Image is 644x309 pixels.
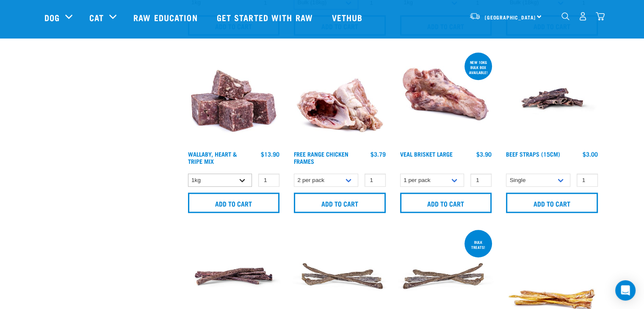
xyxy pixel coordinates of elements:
input: Add to cart [400,193,492,213]
img: home-icon@2x.png [596,12,605,21]
input: 1 [470,174,492,187]
img: 1205 Veal Brisket 1pp 01 [398,51,494,147]
a: Wallaby, Heart & Tripe Mix [188,152,237,162]
input: Add to cart [188,193,280,213]
img: 1174 Wallaby Heart Tripe Mix 01 [186,51,282,147]
div: $3.79 [370,151,386,157]
div: $3.00 [583,151,598,157]
span: [GEOGRAPHIC_DATA] [485,16,536,19]
input: 1 [365,174,386,187]
div: $3.90 [476,151,492,157]
input: 1 [258,174,279,187]
a: Veal Brisket Large [400,152,453,155]
a: Free Range Chicken Frames [294,152,348,162]
a: Raw Education [125,0,208,34]
a: Dog [44,11,60,24]
img: user.png [578,12,587,21]
input: Add to cart [506,193,598,213]
div: new 10kg bulk box available! [464,56,492,79]
div: Open Intercom Messenger [615,280,636,301]
img: van-moving.png [469,12,481,20]
a: Beef Straps (15cm) [506,152,560,155]
a: Vethub [323,0,373,34]
div: $13.90 [261,151,279,157]
img: 1236 Chicken Frame Turks 01 [292,51,388,147]
img: Raw Essentials Beef Straps 15cm 6 Pack [504,51,600,147]
img: home-icon-1@2x.png [561,12,569,20]
div: BULK TREATS! [464,236,492,254]
input: 1 [577,174,598,187]
a: Cat [89,11,104,24]
a: Get started with Raw [208,0,323,34]
input: Add to cart [294,193,386,213]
